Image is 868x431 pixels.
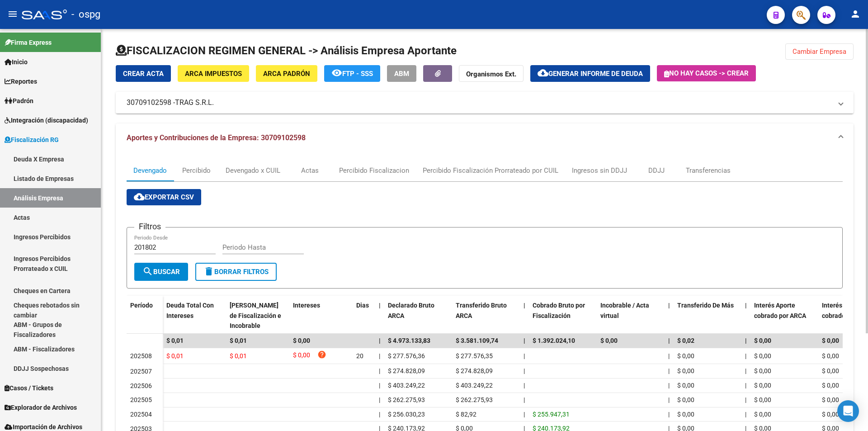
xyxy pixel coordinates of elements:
i: help [317,350,326,359]
span: $ 262.275,93 [456,396,493,403]
span: Transferido De Más [677,302,734,309]
span: | [524,396,525,403]
span: TRAG S.R.L. [175,98,214,108]
span: $ 0,00 [754,367,771,374]
span: [PERSON_NAME] de Fiscalización e Incobrable [230,302,281,330]
span: | [668,411,670,418]
span: $ 0,00 [293,350,310,362]
span: $ 0,00 [677,411,694,418]
div: Open Intercom Messenger [837,400,859,422]
mat-panel-title: 30709102598 - [127,98,832,108]
mat-icon: remove_red_eye [331,67,342,78]
span: $ 0,00 [677,367,694,374]
span: $ 403.249,22 [388,382,425,389]
span: ABM [394,70,409,78]
span: ARCA Padrón [263,70,310,78]
span: $ 1.392.024,10 [533,337,575,344]
span: $ 255.947,31 [533,411,570,418]
span: No hay casos -> Crear [664,69,749,77]
datatable-header-cell: | [665,296,674,336]
span: Interés Aporte cobrado por ARCA [754,302,806,319]
datatable-header-cell: Período [127,296,163,334]
span: $ 0,00 [600,337,618,344]
mat-icon: search [142,266,153,277]
span: Cobrado Bruto por Fiscalización [533,302,585,319]
div: Percibido [182,166,211,175]
span: Dias [356,302,369,309]
span: | [745,337,747,344]
span: | [745,382,746,389]
datatable-header-cell: Intereses [289,296,353,336]
button: FTP - SSS [324,65,380,82]
span: 20 [356,352,363,360]
span: Padrón [5,96,33,106]
button: Borrar Filtros [195,263,277,281]
span: | [524,337,525,344]
span: $ 274.828,09 [456,367,493,374]
div: Percibido Fiscalización Prorrateado por CUIL [423,166,558,175]
span: Inicio [5,57,28,67]
div: Ingresos sin DDJJ [572,166,627,175]
span: Buscar [142,268,180,276]
span: $ 0,01 [166,352,184,360]
span: $ 0,00 [754,352,771,360]
span: | [524,302,525,309]
span: 202508 [130,352,152,360]
span: $ 0,02 [677,337,694,344]
datatable-header-cell: | [520,296,529,336]
span: | [668,396,670,403]
span: 202507 [130,368,152,375]
span: 202505 [130,396,152,403]
span: $ 0,00 [754,382,771,389]
span: | [745,367,746,374]
span: $ 0,00 [754,396,771,403]
span: | [668,302,670,309]
span: Cambiar Empresa [793,47,846,56]
span: $ 0,01 [230,337,247,344]
div: Devengado [133,166,167,175]
mat-expansion-panel-header: Aportes y Contribuciones de la Empresa: 30709102598 [116,123,854,152]
span: Transferido Bruto ARCA [456,302,507,319]
span: | [524,382,525,389]
span: - ospg [71,5,100,24]
span: Reportes [5,76,37,86]
span: | [379,396,380,403]
datatable-header-cell: Deuda Bruta Neto de Fiscalización e Incobrable [226,296,289,336]
span: Deuda Total Con Intereses [166,302,214,319]
button: Crear Acta [116,65,171,82]
button: No hay casos -> Crear [657,65,756,81]
div: Devengado x CUIL [226,166,280,175]
span: $ 0,00 [754,337,771,344]
datatable-header-cell: Transferido De Más [674,296,741,336]
button: ABM [387,65,416,82]
span: | [524,411,525,418]
span: | [745,411,746,418]
mat-icon: person [850,9,861,19]
button: Buscar [134,263,188,281]
span: $ 277.576,36 [388,352,425,360]
span: | [379,411,380,418]
datatable-header-cell: Incobrable / Acta virtual [597,296,665,336]
span: | [745,302,747,309]
span: | [668,367,670,374]
button: ARCA Padrón [256,65,317,82]
datatable-header-cell: Transferido Bruto ARCA [452,296,520,336]
button: ARCA Impuestos [178,65,249,82]
span: $ 274.828,09 [388,367,425,374]
span: $ 0,00 [822,352,839,360]
button: Exportar CSV [127,189,201,205]
span: Borrar Filtros [203,268,269,276]
datatable-header-cell: Deuda Total Con Intereses [163,296,226,336]
datatable-header-cell: Dias [353,296,375,336]
span: Firma Express [5,38,52,47]
span: $ 0,00 [822,337,839,344]
mat-expansion-panel-header: 30709102598 -TRAG S.R.L. [116,92,854,114]
span: ARCA Impuestos [185,70,242,78]
span: FTP - SSS [342,70,373,78]
span: $ 0,01 [166,337,184,344]
div: Transferencias [686,166,731,175]
datatable-header-cell: Cobrado Bruto por Fiscalización [529,296,597,336]
span: | [379,302,381,309]
mat-icon: menu [7,9,18,19]
span: | [379,352,380,360]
